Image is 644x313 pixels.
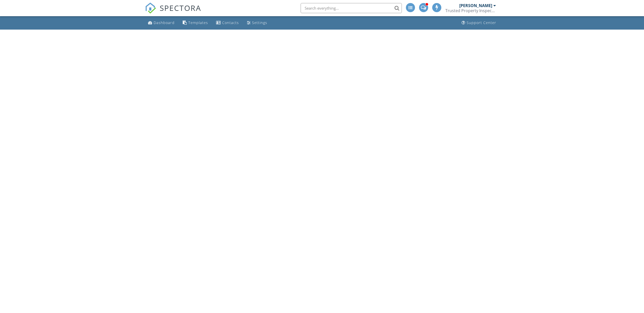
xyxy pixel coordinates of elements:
a: Contacts [214,18,241,28]
div: Dashboard [154,20,175,25]
div: Contacts [222,20,239,25]
a: Settings [245,18,269,28]
div: Templates [188,20,208,25]
a: Templates [181,18,210,28]
a: SPECTORA [145,7,201,17]
div: Settings [252,20,267,25]
a: Dashboard [146,18,177,28]
div: Support Center [467,20,496,25]
span: SPECTORA [160,3,201,13]
input: Search everything... [301,3,402,13]
img: The Best Home Inspection Software - Spectora [145,3,156,14]
div: [PERSON_NAME] [459,3,492,8]
div: Trusted Property Inspections, LLC [445,8,496,13]
a: Support Center [460,18,498,28]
